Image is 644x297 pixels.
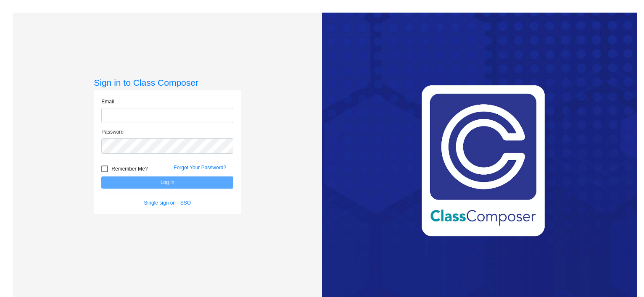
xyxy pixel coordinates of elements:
span: Remember Me? [111,164,148,174]
h3: Sign in to Class Composer [94,77,241,88]
label: Password [101,128,124,136]
a: Single sign on - SSO [144,200,191,206]
a: Forgot Your Password? [174,165,226,171]
button: Log In [101,176,233,189]
label: Email [101,98,114,105]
